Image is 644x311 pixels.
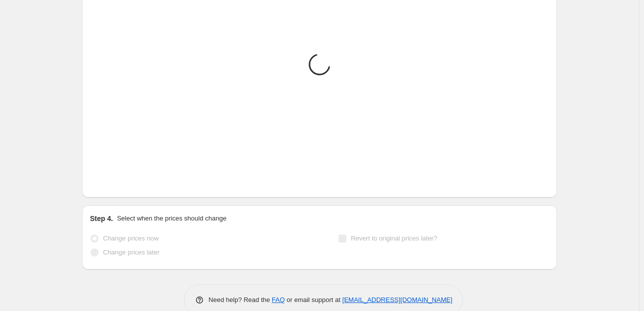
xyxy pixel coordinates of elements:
[342,296,452,303] a: [EMAIL_ADDRESS][DOMAIN_NAME]
[103,234,158,242] span: Change prices now
[272,296,285,303] a: FAQ
[208,296,272,303] span: Need help? Read the
[285,296,342,303] span: or email support at
[103,248,159,256] span: Change prices later
[351,234,437,242] span: Revert to original prices later?
[90,213,113,223] h2: Step 4.
[117,213,226,223] p: Select when the prices should change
